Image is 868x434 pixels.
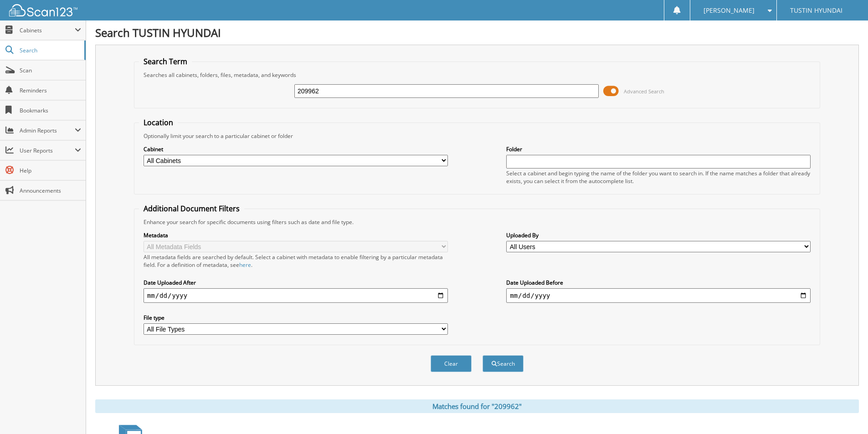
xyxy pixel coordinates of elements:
label: Date Uploaded Before [506,279,811,286]
span: Reminders [20,87,81,94]
label: Cabinet [144,145,448,153]
label: File type [144,314,448,322]
label: Metadata [144,231,448,239]
legend: Additional Document Filters [139,204,244,214]
input: end [506,288,811,303]
div: Searches all cabinets, folders, files, metadata, and keywords [139,71,815,79]
input: start [144,288,448,303]
span: Announcements [20,187,81,194]
label: Folder [506,145,811,153]
div: Optionally limit your search to a particular cabinet or folder [139,132,815,140]
div: Matches found for "209962" [95,399,859,413]
div: All metadata fields are searched by default. Select a cabinet with metadata to enable filtering b... [144,253,448,269]
span: Help [20,167,81,174]
legend: Search Term [139,56,192,66]
h1: Search TUSTIN HYUNDAI [95,25,859,40]
span: Search [20,46,80,54]
label: Uploaded By [506,231,811,239]
button: Clear [431,355,472,372]
span: [PERSON_NAME] [704,8,755,13]
span: TUSTIN HYUNDAI [790,8,842,13]
div: Select a cabinet and begin typing the name of the folder you want to search in. If the name match... [506,169,811,185]
button: Search [483,355,524,372]
span: Scan [20,66,81,74]
span: Bookmarks [20,107,81,114]
span: Advanced Search [624,88,664,95]
div: Enhance your search for specific documents using filters such as date and file type. [139,218,815,226]
span: Admin Reports [20,127,75,134]
label: Date Uploaded After [144,279,448,286]
a: here [239,261,251,269]
img: scan123-logo-white.svg [9,4,77,16]
span: Cabinets [20,26,75,34]
legend: Location [139,117,178,128]
span: User Reports [20,147,75,154]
